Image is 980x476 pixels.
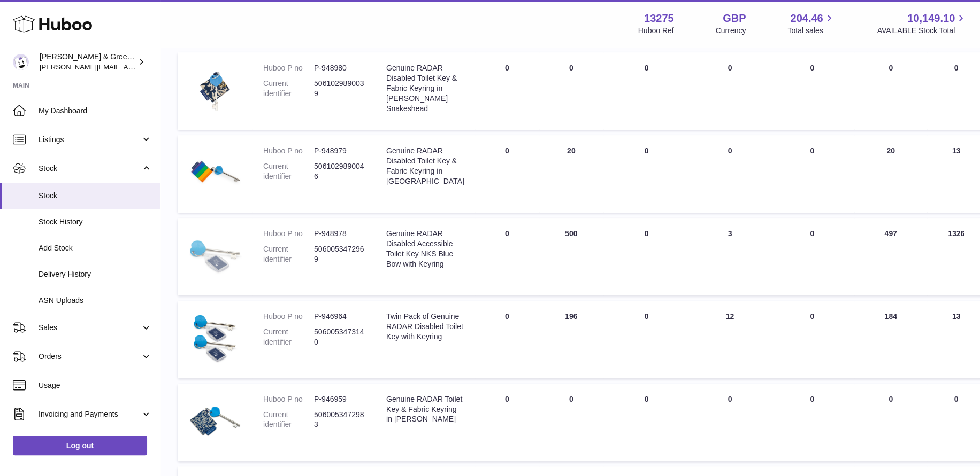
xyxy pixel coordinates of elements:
dt: Huboo P no [263,63,314,73]
span: Stock [39,191,152,201]
td: 0 [690,135,770,213]
span: 10,149.10 [907,11,955,26]
span: Total sales [787,26,835,36]
dd: 5061029890046 [314,161,365,182]
span: Stock History [39,217,152,227]
img: product image [188,229,242,282]
img: product image [188,146,242,199]
span: Orders [39,352,141,362]
span: Usage [39,380,152,391]
td: 0 [603,384,690,461]
span: [PERSON_NAME][EMAIL_ADDRESS][DOMAIN_NAME] [40,63,215,71]
td: 0 [539,384,603,461]
td: 500 [539,218,603,295]
div: Twin Pack of Genuine RADAR Disabled Toilet Key with Keyring [386,311,464,342]
td: 0 [854,384,927,461]
div: Genuine RADAR Toilet Key & Fabric Keyring in [PERSON_NAME] [386,394,464,425]
div: Currency [716,26,746,36]
img: ellen@bluebadgecompany.co.uk [13,54,29,70]
td: 20 [854,135,927,213]
td: 0 [690,52,770,130]
dt: Current identifier [263,244,314,264]
td: 0 [854,52,927,130]
td: 20 [539,135,603,213]
a: 204.46 Total sales [787,11,835,36]
span: Delivery History [39,269,152,279]
dt: Current identifier [263,161,314,182]
div: Genuine RADAR Disabled Toilet Key & Fabric Keyring in [PERSON_NAME] Snakeshead [386,63,464,113]
span: Invoicing and Payments [39,409,141,419]
td: 0 [690,384,770,461]
strong: GBP [723,11,746,26]
div: Huboo Ref [638,26,674,36]
dt: Huboo P no [263,394,314,404]
span: 0 [810,229,814,238]
dd: 5060053472983 [314,410,365,430]
td: 184 [854,301,927,378]
span: 204.46 [790,11,823,26]
dd: P-948978 [314,229,365,239]
td: 0 [475,135,539,213]
a: 10,149.10 AVAILABLE Stock Total [877,11,967,36]
td: 12 [690,301,770,378]
td: 0 [475,384,539,461]
dt: Current identifier [263,327,314,347]
dd: 5061029890039 [314,79,365,99]
dd: 5060053473140 [314,327,365,347]
dd: P-946964 [314,311,365,322]
span: My Dashboard [39,106,152,116]
dt: Current identifier [263,79,314,99]
div: Genuine RADAR Disabled Toilet Key & Fabric Keyring in [GEOGRAPHIC_DATA] [386,146,464,186]
span: Sales [39,323,141,333]
dt: Huboo P no [263,229,314,239]
img: product image [188,63,242,116]
dt: Huboo P no [263,146,314,156]
td: 0 [603,52,690,130]
td: 0 [539,52,603,130]
dd: P-948980 [314,63,365,73]
div: Genuine RADAR Disabled Accessible Toilet Key NKS Blue Bow with Keyring [386,229,464,269]
span: 0 [810,64,814,72]
span: Add Stock [39,243,152,253]
dd: P-946959 [314,394,365,404]
span: Listings [39,135,141,145]
dd: 5060053472969 [314,244,365,264]
td: 497 [854,218,927,295]
td: 196 [539,301,603,378]
td: 0 [603,301,690,378]
span: 0 [810,146,814,155]
span: AVAILABLE Stock Total [877,26,967,36]
span: Stock [39,163,141,174]
td: 0 [603,135,690,213]
td: 0 [475,301,539,378]
td: 0 [603,218,690,295]
a: Log out [13,436,147,455]
span: 0 [810,395,814,403]
dt: Current identifier [263,410,314,430]
img: product image [188,311,242,365]
span: ASN Uploads [39,295,152,306]
img: product image [188,394,242,448]
td: 0 [475,52,539,130]
div: [PERSON_NAME] & Green Ltd [40,52,136,72]
strong: 13275 [644,11,674,26]
dt: Huboo P no [263,311,314,322]
td: 0 [475,218,539,295]
span: 0 [810,312,814,321]
td: 3 [690,218,770,295]
dd: P-948979 [314,146,365,156]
